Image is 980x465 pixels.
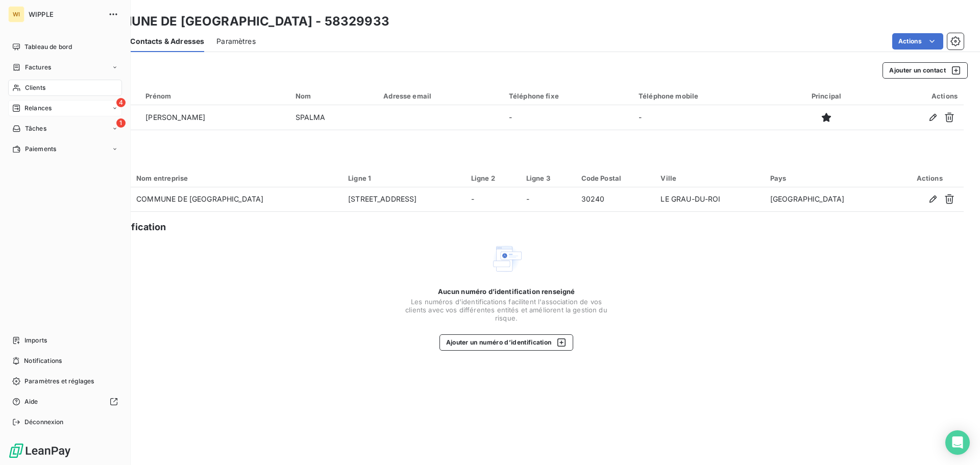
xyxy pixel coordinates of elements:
[660,174,757,182] div: Ville
[136,174,336,182] div: Nom entreprise
[945,430,970,455] div: Open Intercom Messenger
[8,443,71,459] img: Logo LeanPay
[216,36,256,46] span: Paramètres
[25,144,56,154] span: Paiements
[24,397,38,406] span: Aide
[876,92,958,100] div: Actions
[383,92,497,100] div: Adresse email
[404,298,608,322] span: Les numéros d'identifications facilitent l'association de vos clients avec vos différentes entité...
[770,174,890,182] div: Pays
[25,83,45,92] span: Clients
[24,336,47,345] span: Imports
[509,92,626,100] div: Téléphone fixe
[342,187,465,212] td: [STREET_ADDRESS]
[296,92,372,100] div: Nom
[24,418,64,427] span: Déconnexion
[471,174,514,182] div: Ligne 2
[130,187,342,212] td: COMMUNE DE [GEOGRAPHIC_DATA]
[575,187,655,212] td: 30240
[90,12,389,31] h3: COMMUNE DE [GEOGRAPHIC_DATA] - 58329933
[130,36,204,46] span: Contacts & Adresses
[901,174,958,182] div: Actions
[439,334,574,351] button: Ajouter un numéro d’identification
[24,104,52,113] span: Relances
[654,187,764,212] td: LE GRAU-DU-ROI
[789,92,864,100] div: Principal
[8,6,24,22] div: WI
[289,105,378,130] td: SPALMA
[25,124,46,133] span: Tâches
[348,174,459,182] div: Ligne 1
[438,287,575,296] span: Aucun numéro d’identification renseigné
[639,92,776,100] div: Téléphone mobile
[24,356,62,365] span: Notifications
[581,174,649,182] div: Code Postal
[490,242,523,275] img: Empty state
[883,62,968,79] button: Ajouter un contact
[520,187,575,212] td: -
[8,394,122,410] a: Aide
[25,63,51,72] span: Factures
[139,105,289,130] td: [PERSON_NAME]
[24,42,72,52] span: Tableau de bord
[24,377,94,386] span: Paramètres et réglages
[632,105,782,130] td: -
[145,92,283,100] div: Prénom
[503,105,632,130] td: -
[465,187,520,212] td: -
[29,10,102,18] span: WIPPLE
[764,187,896,212] td: [GEOGRAPHIC_DATA]
[892,33,943,50] button: Actions
[116,118,126,128] span: 1
[526,174,569,182] div: Ligne 3
[116,98,126,107] span: 4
